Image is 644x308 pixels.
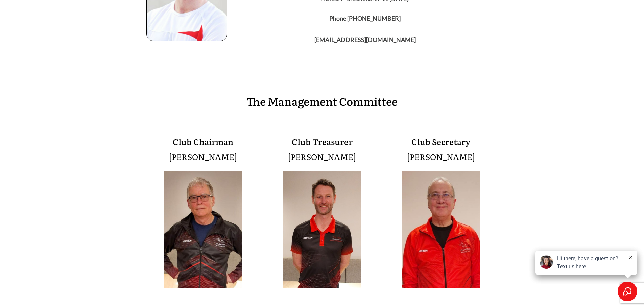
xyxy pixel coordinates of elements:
img: David Clarke [164,171,242,288]
p: The Management Committee [147,92,498,119]
p: Club Treasurer [265,135,379,149]
img: Chris Amies [402,171,480,288]
p: Club Secretary [384,135,498,149]
p: [PERSON_NAME] [384,149,498,164]
p: Club Chairman [147,135,260,149]
img: Conor Graham [283,171,361,288]
p: [PERSON_NAME] [265,149,379,164]
p: Phone [PHONE_NUMBER] [EMAIL_ADDRESS][DOMAIN_NAME] [239,13,491,53]
p: [PERSON_NAME] [147,149,260,164]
